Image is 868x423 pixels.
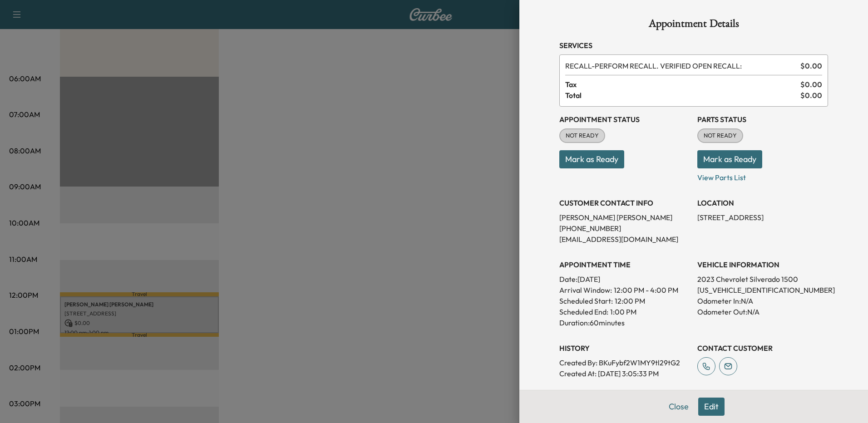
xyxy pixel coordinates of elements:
p: [US_VEHICLE_IDENTIFICATION_NUMBER] [697,285,828,295]
span: $ 0.00 [800,60,822,71]
p: Created By : BKuFybf2W1MY9tl29tG2 [559,357,690,368]
p: 1:00 PM [610,306,636,317]
h3: Parts Status [697,114,828,125]
button: Mark as Ready [697,150,762,168]
p: 12:00 PM [615,295,645,306]
h3: LOCATION [697,197,828,208]
p: Arrival Window: [559,285,690,295]
span: PERFORM RECALL. VERIFIED OPEN RECALL: [565,60,797,71]
p: View Parts List [697,168,828,183]
span: NOT READY [560,131,604,140]
h3: CONTACT CUSTOMER [697,343,828,354]
p: Duration: 60 minutes [559,317,690,328]
button: Close [663,398,695,416]
button: Edit [698,398,725,416]
span: $ 0.00 [800,90,822,101]
h3: Services [559,40,828,51]
p: [PHONE_NUMBER] [559,223,690,234]
p: [EMAIL_ADDRESS][DOMAIN_NAME] [559,234,690,245]
span: $ 0.00 [800,79,822,90]
h3: APPOINTMENT TIME [559,259,690,270]
p: 2023 Chevrolet Silverado 1500 [697,274,828,285]
p: Scheduled Start: [559,295,613,306]
span: Tax [565,79,800,90]
h3: History [559,343,690,354]
p: [PERSON_NAME] [PERSON_NAME] [559,212,690,223]
p: [STREET_ADDRESS] [697,212,828,223]
p: Odometer Out: N/A [697,306,828,317]
p: Date: [DATE] [559,274,690,285]
h3: Appointment Status [559,114,690,125]
span: 12:00 PM - 4:00 PM [614,285,678,295]
h3: CUSTOMER CONTACT INFO [559,197,690,208]
button: Mark as Ready [559,150,624,168]
span: Total [565,90,800,101]
p: Odometer In: N/A [697,295,828,306]
h3: VEHICLE INFORMATION [697,259,828,270]
p: Scheduled End: [559,306,608,317]
span: NOT READY [698,131,742,140]
p: Created At : [DATE] 3:05:33 PM [559,368,690,379]
h1: Appointment Details [559,18,828,33]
